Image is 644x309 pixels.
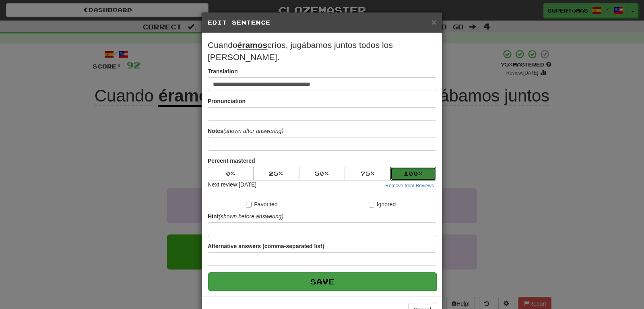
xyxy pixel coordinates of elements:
[208,242,324,250] label: Alternative answers (comma-separated list)
[369,200,396,208] label: Ignored
[390,167,436,180] button: 100%
[208,67,238,75] label: Translation
[208,272,437,291] button: Save
[208,157,255,165] label: Percent mastered
[208,167,436,180] div: Percent mastered
[369,202,374,207] input: Ignored
[223,128,283,134] em: (shown after answering)
[208,97,246,105] label: Pronunciation
[208,39,436,63] p: Cuando críos, jugábamos juntos todos los [PERSON_NAME].
[208,212,283,220] label: Hint
[208,180,256,190] div: Next review: [DATE]
[208,167,254,180] button: 0%
[246,200,277,208] label: Favorited
[431,17,436,27] span: ×
[431,18,436,26] button: Close
[208,19,436,27] h5: Edit Sentence
[383,181,436,190] button: Remove from Reviews
[254,167,299,180] button: 25%
[299,167,345,180] button: 50%
[246,202,252,207] input: Favorited
[208,127,283,135] label: Notes
[237,40,268,50] u: éramos
[219,213,283,220] em: (shown before answering)
[345,167,391,180] button: 75%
